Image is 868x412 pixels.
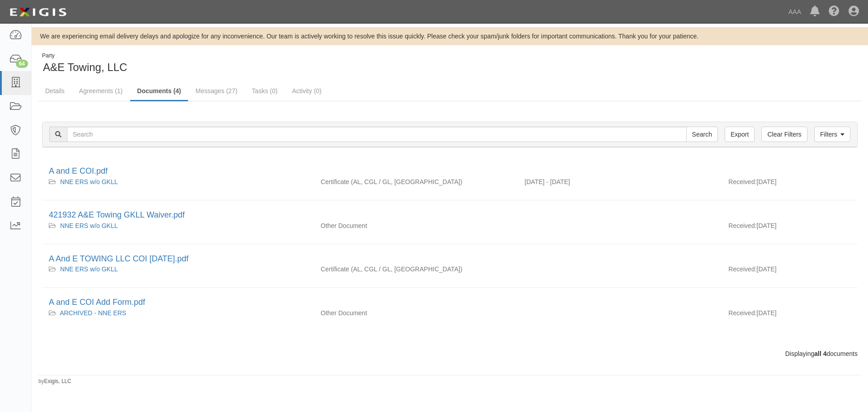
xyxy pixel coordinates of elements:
a: Tasks (0) [245,82,284,100]
a: Activity (0) [285,82,328,100]
div: A&E Towing, LLC [38,52,443,75]
p: Received: [728,221,756,230]
div: [DATE] [722,265,858,278]
div: ARCHIVED - NNE ERS [49,308,307,317]
a: Details [38,82,71,100]
img: logo-5460c22ac91f19d4615b14bd174203de0afe785f0fc80cf4dbbc73dc1793850b.png [7,4,69,20]
div: A And E TOWING LLC COI 10-11-2023.pdf [49,253,851,265]
div: Auto Liability Commercial General Liability / Garage Liability On-Hook [314,177,518,186]
div: Auto Liability Commercial General Liability / Garage Liability On-Hook [314,265,518,274]
b: all 4 [814,350,826,357]
a: NNE ERS w/o GKLL [60,265,118,273]
div: A and E COI.pdf [49,166,851,177]
p: Received: [728,265,756,274]
div: We are experiencing email delivery delays and apologize for any inconvenience. Our team is active... [32,32,868,41]
input: Search [67,127,687,142]
div: [DATE] [722,221,858,235]
div: Effective - Expiration [518,221,722,222]
small: by [38,378,71,385]
div: Effective - Expiration [518,308,722,309]
a: Filters [814,127,850,142]
div: NNE ERS w/o GKLL [49,177,307,186]
div: Other Document [314,221,518,230]
p: Received: [728,308,756,317]
i: Help Center - Complianz [829,6,840,17]
a: A and E COI Add Form.pdf [49,298,145,307]
a: Documents (4) [130,82,188,101]
a: Agreements (1) [72,82,129,100]
a: ARCHIVED - NNE ERS [60,309,126,317]
a: AAA [784,3,806,21]
a: NNE ERS w/o GKLL [60,222,118,229]
p: Received: [728,177,756,186]
a: Clear Filters [761,127,807,142]
div: Party [42,52,127,60]
div: Effective 10/01/2024 - Expiration 10/01/2025 [518,177,722,186]
a: NNE ERS w/o GKLL [60,178,118,185]
div: [DATE] [722,308,858,322]
input: Search [686,127,718,142]
span: A&E Towing, LLC [43,61,127,73]
a: Messages (27) [189,82,245,100]
div: 64 [16,60,28,68]
a: Exigis, LLC [44,378,71,384]
div: Other Document [314,308,518,317]
div: [DATE] [722,177,858,191]
div: 421932 A&E Towing GKLL Waiver.pdf [49,209,851,221]
a: A And E TOWING LLC COI [DATE].pdf [49,254,189,263]
div: Displaying documents [35,349,864,358]
a: Export [725,127,755,142]
div: NNE ERS w/o GKLL [49,221,307,230]
div: NNE ERS w/o GKLL [49,265,307,274]
a: 421932 A&E Towing GKLL Waiver.pdf [49,210,185,219]
div: A and E COI Add Form.pdf [49,297,851,308]
a: A and E COI.pdf [49,166,108,175]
